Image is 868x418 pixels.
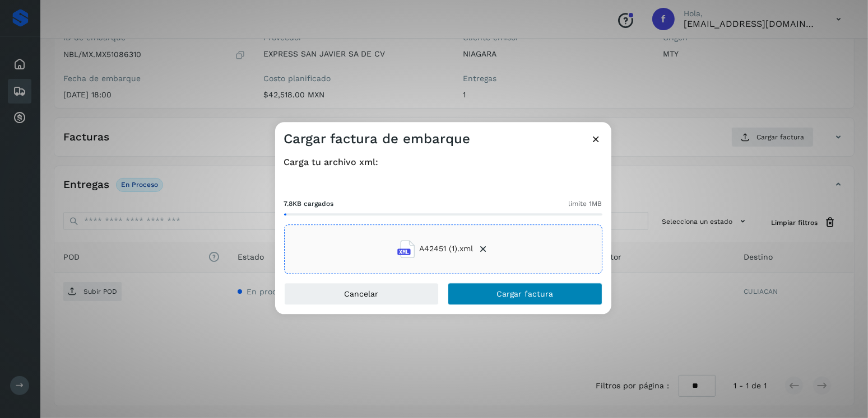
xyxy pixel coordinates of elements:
span: límite 1MB [569,199,602,209]
span: Cargar factura [496,290,553,298]
h3: Cargar factura de embarque [284,131,471,147]
span: Cancelar [344,290,378,298]
h4: Carga tu archivo xml: [284,157,602,167]
span: 7.8KB cargados [284,199,334,209]
span: A42451 (1).xml [420,243,474,255]
button: Cancelar [284,283,439,305]
button: Cargar factura [448,283,602,305]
